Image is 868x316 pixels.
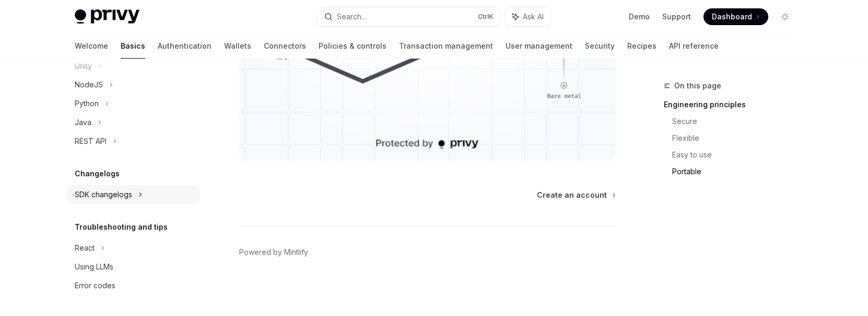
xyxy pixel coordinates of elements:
span: Dashboard [712,12,752,22]
button: Ask AI [505,7,551,26]
div: Python [75,97,99,110]
a: API reference [669,33,719,59]
a: Secure [672,113,802,130]
span: Ctrl K [478,13,494,21]
div: Search... [337,10,366,23]
img: light logo [75,9,139,24]
span: Ask AI [523,12,544,22]
a: Authentication [158,33,212,59]
a: Using LLMs [66,257,200,276]
a: Policies & controls [319,33,386,59]
a: Demo [629,12,650,22]
div: NodeJS [75,78,103,91]
a: Basics [121,33,145,59]
a: Powered by Mintlify [239,247,308,257]
a: Support [662,12,691,22]
a: Portable [672,163,802,180]
div: React [75,242,95,254]
h5: Troubleshooting and tips [75,221,168,233]
a: Flexible [672,130,802,146]
div: SDK changelogs [75,188,132,201]
a: User management [506,33,572,59]
a: Security [585,33,615,59]
a: Easy to use [672,146,802,163]
a: Error codes [66,276,200,295]
button: Toggle dark mode [777,8,793,25]
a: Dashboard [703,8,768,25]
h5: Changelogs [75,167,120,180]
div: Error codes [75,279,115,292]
span: Create an account [537,190,607,200]
a: Connectors [264,33,306,59]
a: Create an account [537,190,615,200]
a: Recipes [627,33,656,59]
a: Wallets [224,33,251,59]
a: Transaction management [399,33,493,59]
button: Search...CtrlK [317,7,500,26]
a: Engineering principles [664,96,802,113]
div: Using LLMs [75,261,113,273]
div: Java [75,116,91,129]
a: Welcome [75,33,108,59]
span: On this page [674,80,721,92]
div: REST API [75,135,107,148]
